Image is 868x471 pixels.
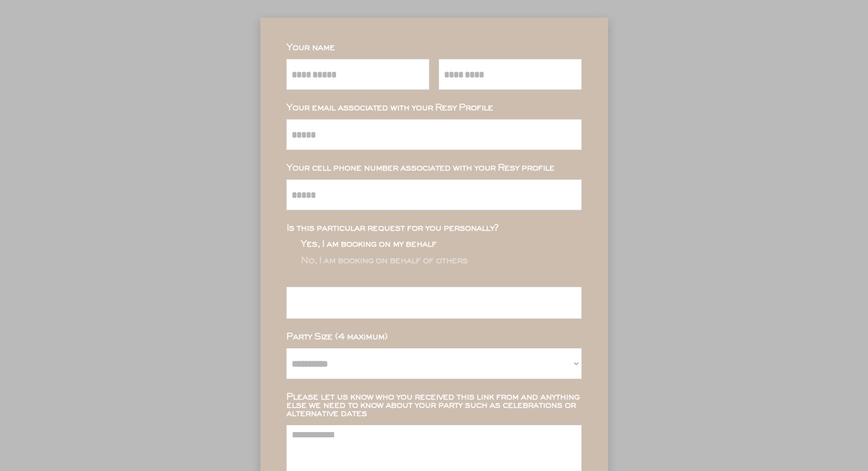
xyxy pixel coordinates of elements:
div: Your name [286,44,582,52]
div: No, I am booking on behalf of others [301,257,468,265]
div: Is this particular request for you personally? [286,224,582,233]
div: Yes, I am booking on my behalf [301,240,436,248]
img: yH5BAEAAAAALAAAAAABAAEAAAIBRAA7 [286,256,296,266]
div: Your email associated with your Resy Profile [286,104,582,112]
img: yH5BAEAAAAALAAAAAABAAEAAAIBRAA7 [286,240,296,249]
div: Party Size (4 maximum) [286,333,582,341]
div: Please let us know who you received this link from and anything else we need to know about your p... [286,393,582,418]
div: Your cell phone number associated with your Resy profile [286,164,582,172]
